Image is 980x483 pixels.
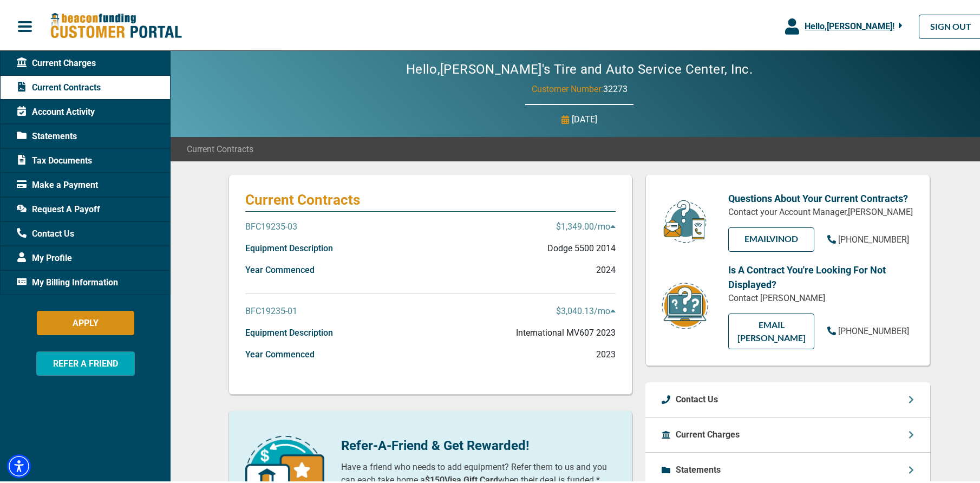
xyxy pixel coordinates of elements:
img: contract-icon.png [661,279,709,329]
p: International MV607 2023 [516,324,616,337]
button: REFER A FRIEND [36,349,135,374]
p: 2023 [596,346,616,359]
span: Make a Payment [17,177,98,190]
p: Year Commenced [245,346,315,359]
span: My Billing Information [17,274,118,287]
h2: Hello, [PERSON_NAME]'s Tire and Auto Service Center, Inc. [374,60,785,75]
span: Current Contracts [187,141,253,154]
button: APPLY [37,309,134,333]
span: Account Activity [17,103,95,116]
img: Beacon Funding Customer Portal Logo [50,10,182,38]
span: [PHONE_NUMBER] [838,232,909,243]
span: 32273 [603,82,628,92]
p: Dodge 5500 2014 [547,240,616,253]
p: Is A Contract You're Looking For Not Displayed? [728,260,913,290]
div: Accessibility Menu [7,452,31,476]
p: Current Charges [676,426,740,439]
span: Contact Us [17,225,74,238]
b: $150 Visa Gift Card [425,473,498,483]
p: Equipment Description [245,324,333,337]
span: Tax Documents [17,152,92,165]
p: $3,040.13 /mo [556,303,616,316]
span: [PHONE_NUMBER] [838,324,909,334]
p: Questions About Your Current Contracts? [728,189,913,204]
a: EMAIL [PERSON_NAME] [728,311,814,347]
a: [PHONE_NUMBER] [827,231,909,244]
span: Request A Payoff [17,201,100,214]
img: customer-service.png [661,197,709,242]
span: My Profile [17,250,72,263]
p: Refer-A-Friend & Get Rewarded! [341,434,616,453]
p: Contact your Account Manager, [PERSON_NAME] [728,204,913,217]
a: EMAILVinod [728,225,814,250]
p: $1,349.00 /mo [556,218,616,231]
p: Current Contracts [245,189,616,206]
span: Customer Number: [532,82,603,92]
p: Year Commenced [245,262,315,275]
span: Current Charges [17,55,96,68]
span: Current Contracts [17,79,101,92]
span: Statements [17,128,77,141]
p: Statements [676,461,721,474]
p: 2024 [596,262,616,275]
p: Equipment Description [245,240,333,253]
p: [DATE] [572,111,597,124]
p: BFC19235-03 [245,218,297,231]
span: Hello, [PERSON_NAME] ! [805,19,894,29]
a: [PHONE_NUMBER] [827,323,909,336]
p: Contact Us [676,391,718,404]
p: Contact [PERSON_NAME] [728,290,913,303]
p: BFC19235-01 [245,303,297,316]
